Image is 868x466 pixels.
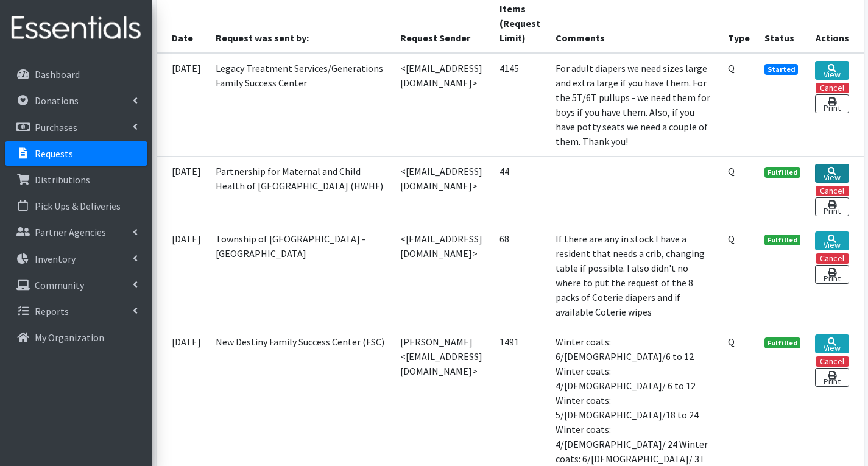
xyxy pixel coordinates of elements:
img: HumanEssentials [5,8,147,49]
p: Donations [35,94,79,107]
p: My Organization [35,331,104,344]
a: Donations [5,88,147,113]
a: Print [815,94,849,113]
a: Purchases [5,115,147,139]
button: Cancel [816,186,849,196]
span: Fulfilled [764,167,801,178]
td: 44 [492,156,548,224]
td: For adult diapers we need sizes large and extra large if you have them. For the 5T/6T pullups - w... [548,53,721,157]
abbr: Quantity [728,62,735,74]
a: Distributions [5,168,147,192]
p: Requests [35,147,73,160]
a: View [815,334,849,353]
td: Partnership for Maternal and Child Health of [GEOGRAPHIC_DATA] (HWHF) [208,156,393,224]
a: Dashboard [5,62,147,86]
a: View [815,164,849,183]
td: Legacy Treatment Services/Generations Family Success Center [208,53,393,157]
td: [DATE] [157,224,208,327]
abbr: Quantity [728,336,735,348]
button: Cancel [816,356,849,367]
p: Inventory [35,253,76,265]
td: If there are any in stock I have a resident that needs a crib, changing table if possible. I also... [548,224,721,327]
a: Inventory [5,247,147,271]
button: Cancel [816,253,849,264]
p: Pick Ups & Deliveries [35,200,121,212]
a: Print [815,197,849,216]
abbr: Quantity [728,233,735,245]
a: Pick Ups & Deliveries [5,194,147,218]
p: Distributions [35,174,90,186]
td: Township of [GEOGRAPHIC_DATA] - [GEOGRAPHIC_DATA] [208,224,393,327]
td: [DATE] [157,53,208,157]
p: Dashboard [35,68,80,80]
a: Partner Agencies [5,220,147,244]
a: Community [5,273,147,297]
a: Requests [5,141,147,166]
td: 4145 [492,53,548,157]
p: Partner Agencies [35,226,106,238]
a: My Organization [5,325,147,350]
p: Purchases [35,121,77,133]
td: 68 [492,224,548,327]
td: <[EMAIL_ADDRESS][DOMAIN_NAME]> [393,224,492,327]
a: Reports [5,299,147,323]
abbr: Quantity [728,165,735,177]
a: View [815,61,849,80]
span: Started [764,64,799,75]
td: <[EMAIL_ADDRESS][DOMAIN_NAME]> [393,53,492,157]
td: [DATE] [157,156,208,224]
p: Reports [35,305,69,317]
span: Fulfilled [764,235,801,245]
a: Print [815,265,849,284]
a: Print [815,368,849,387]
button: Cancel [816,83,849,93]
span: Fulfilled [764,337,801,348]
a: View [815,231,849,250]
p: Community [35,279,84,291]
td: <[EMAIL_ADDRESS][DOMAIN_NAME]> [393,156,492,224]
